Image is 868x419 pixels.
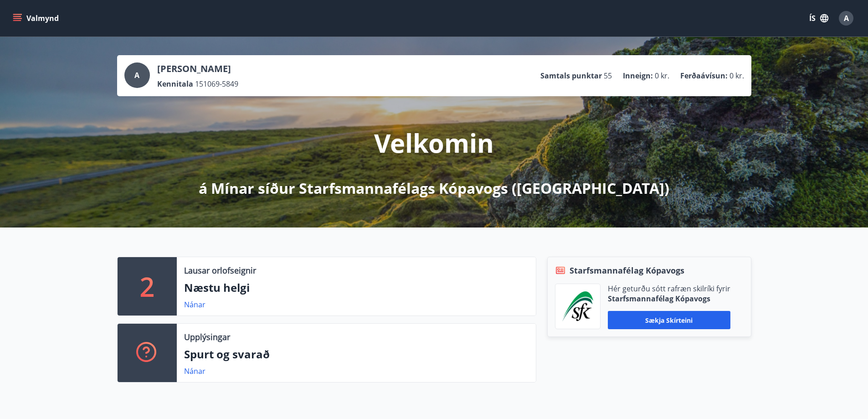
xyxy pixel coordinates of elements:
span: 0 kr. [655,71,669,81]
p: Lausar orlofseignir [184,264,256,276]
p: 2 [140,269,154,304]
span: A [844,13,849,23]
p: Næstu helgi [184,280,529,295]
span: A [134,70,139,80]
p: Inneign : [623,71,653,81]
p: Spurt og svarað [184,347,529,362]
button: ÍS [804,10,833,26]
button: menu [11,10,62,26]
p: Upplýsingar [184,331,230,343]
p: Starfsmannafélag Kópavogs [608,294,730,304]
span: 0 kr. [729,71,744,81]
button: Sækja skírteini [608,311,730,329]
p: Hér geturðu sótt rafræn skilríki fyrir [608,284,730,294]
a: Nánar [184,366,205,376]
p: [PERSON_NAME] [157,62,238,75]
p: Ferðaávísun : [680,71,728,81]
button: A [835,7,857,29]
span: 151069-5849 [195,79,238,89]
p: á Mínar síður Starfsmannafélags Kópavogs ([GEOGRAPHIC_DATA]) [199,178,669,198]
img: x5MjQkxwhnYn6YREZUTEa9Q4KsBUeQdWGts9Dj4O.png [562,291,593,321]
span: 55 [604,71,612,81]
span: Starfsmannafélag Kópavogs [570,264,684,276]
p: Kennitala [157,79,193,89]
p: Samtals punktar [540,71,602,81]
p: Velkomin [374,125,494,160]
a: Nánar [184,300,205,310]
